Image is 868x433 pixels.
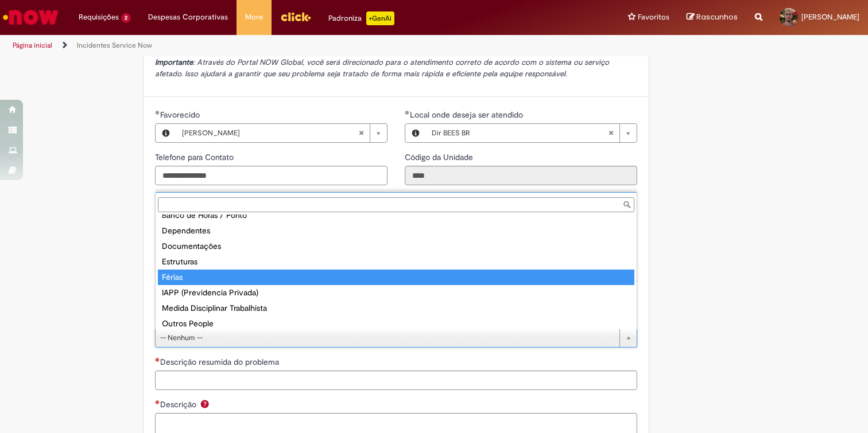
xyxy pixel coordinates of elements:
div: Documentações [158,239,634,254]
div: Estruturas [158,254,634,270]
ul: Qual o produto? [156,214,637,329]
div: Férias [158,270,634,285]
div: Medida Disciplinar Trabalhista [158,301,634,316]
div: Banco de Horas / Ponto [158,208,634,223]
div: Dependentes [158,223,634,239]
div: IAPP (Previdencia Privada) [158,285,634,301]
div: Outros People [158,316,634,331]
